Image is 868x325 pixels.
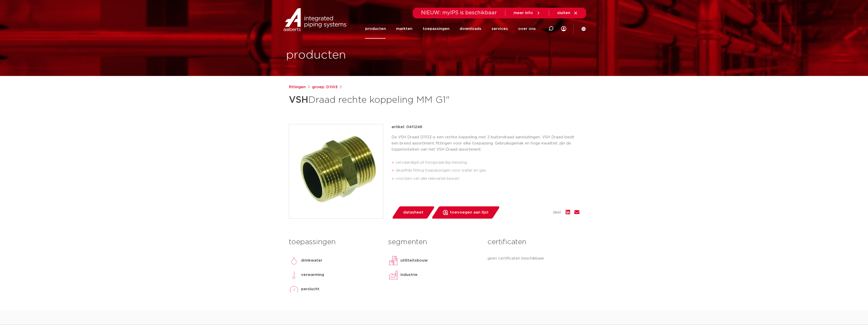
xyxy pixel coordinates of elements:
img: verwarming [289,270,299,280]
h3: toepassingen [289,237,381,247]
h1: producten [286,47,346,63]
a: meer info [514,11,541,15]
img: drinkwater [289,255,299,266]
a: groep: D1103 [312,84,338,90]
a: toepassingen [422,19,449,39]
a: producten [365,19,386,39]
span: NIEUW: myIPS is beschikbaar [421,10,497,15]
h3: certificaten [487,237,579,247]
a: markten [396,19,412,39]
a: fittingen [289,84,306,90]
li: dezelfde fitting toepassingen voor water en gas [396,166,579,175]
span: datasheet [403,208,423,217]
strong: VSH [289,95,308,105]
p: industrie [400,272,418,278]
h3: segmenten [388,237,480,247]
p: artikel: 0411246 [391,124,422,130]
span: meer info [514,11,533,15]
a: datasheet [391,206,435,219]
span: toevoegen aan lijst [450,208,489,217]
span: sluiten [557,11,570,15]
img: utiliteitsbouw [388,255,398,266]
a: services [491,19,508,39]
span: deel: [553,209,562,216]
p: perslucht [301,286,319,292]
p: utiliteitsbouw [400,257,428,264]
a: downloads [459,19,481,39]
img: perslucht [289,284,299,294]
li: vervaardigd uit hoogwaardig messing [396,159,579,167]
h1: Draad rechte koppeling MM G1" [289,92,481,108]
p: geen certificaten beschikbaar [487,255,579,262]
p: De VSH Draad D1103 is een rechte koppeling met 2 buitendraad aansluitingen. VSH Draad biedt een b... [391,134,579,153]
nav: Menu [365,19,536,39]
li: voorzien van alle relevante keuren [396,175,579,183]
img: Product Image for VSH Draad rechte koppeling MM G1" [289,124,383,218]
a: over ons [518,19,536,39]
p: verwarming [301,272,324,278]
p: drinkwater [301,257,322,264]
img: industrie [388,270,398,280]
a: sluiten [557,11,578,15]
